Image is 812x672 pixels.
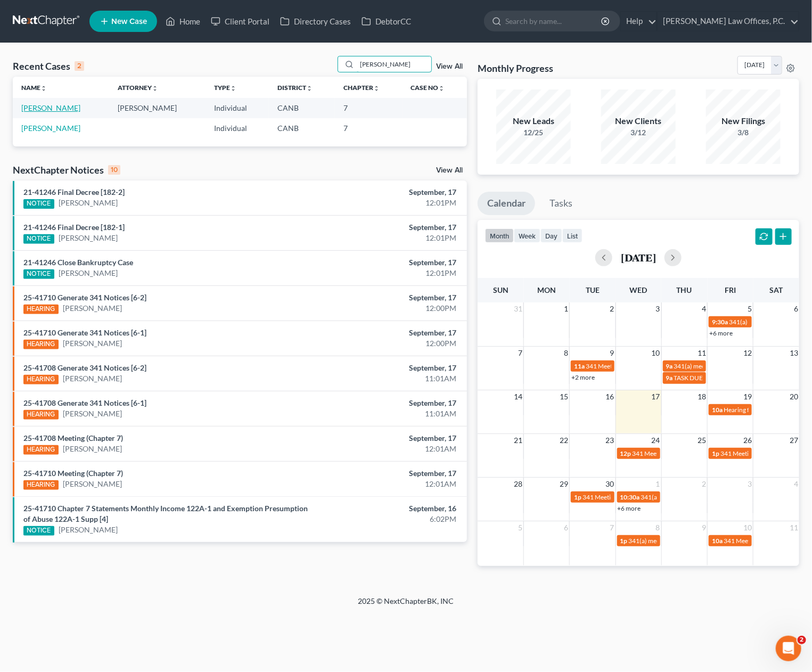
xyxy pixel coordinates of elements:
div: NOTICE [23,269,54,279]
i: unfold_more [306,85,313,92]
div: 12:01PM [319,198,456,208]
a: 25-41708 Meeting (Chapter 7) [23,433,123,442]
div: HEARING [23,445,59,455]
span: 1 [563,302,569,315]
a: 25-41710 Generate 341 Notices [6-1] [23,328,146,337]
span: 9 [609,347,616,359]
div: HEARING [23,480,59,490]
div: HEARING [23,410,59,420]
a: View All [436,63,463,70]
div: September, 17 [319,363,456,373]
input: Search by name... [357,56,431,72]
span: 6 [563,521,569,534]
div: 12:00PM [319,338,456,349]
div: NOTICE [23,234,54,244]
span: 13 [789,347,799,359]
div: 3/8 [706,127,781,138]
span: 1 [655,478,661,490]
span: 11 [789,521,799,534]
span: 30 [605,478,616,490]
a: [PERSON_NAME] [63,444,122,454]
td: Individual [206,98,269,118]
a: [PERSON_NAME] [63,408,122,419]
a: [PERSON_NAME] [21,103,80,112]
span: 341 Meeting for [PERSON_NAME] & [PERSON_NAME] [633,449,785,457]
span: 10 [651,347,661,359]
div: September, 17 [319,292,456,303]
div: September, 17 [319,468,456,479]
a: Help [621,12,657,31]
div: September, 17 [319,187,456,198]
a: [PERSON_NAME] [63,303,122,314]
span: New Case [111,18,147,26]
span: Thu [677,285,692,294]
a: 21-41246 Close Bankruptcy Case [23,258,133,267]
button: day [540,228,562,243]
h2: [DATE] [621,252,656,263]
div: September, 17 [319,433,456,444]
div: NextChapter Notices [13,163,120,176]
td: CANB [269,98,335,118]
input: Search by name... [505,11,603,31]
a: [PERSON_NAME] [63,479,122,489]
a: Calendar [478,192,535,215]
span: 18 [696,390,707,403]
a: DebtorCC [356,12,416,31]
a: 21-41246 Final Decree [182-2] [23,187,125,196]
span: 23 [605,434,616,447]
span: 31 [513,302,523,315]
a: 21-41246 Final Decree [182-1] [23,223,125,232]
div: HEARING [23,305,59,314]
span: 17 [651,390,661,403]
i: unfold_more [373,85,380,92]
span: 12p [620,449,631,457]
div: New Leads [496,115,571,127]
span: 3 [655,302,661,315]
div: NOTICE [23,526,54,536]
span: Tue [586,285,600,294]
button: month [485,228,514,243]
a: 25-41708 Generate 341 Notices [6-2] [23,363,146,372]
span: 11 [696,347,707,359]
span: 10a [712,406,723,414]
div: 2 [75,61,84,71]
span: 25 [696,434,707,447]
span: 15 [559,390,569,403]
a: Case Nounfold_more [411,84,445,92]
div: HEARING [23,375,59,384]
div: 11:01AM [319,373,456,384]
div: 12:01PM [319,268,456,278]
button: list [562,228,583,243]
span: 14 [513,390,523,403]
span: 10 [742,521,753,534]
span: 27 [789,434,799,447]
span: 20 [789,390,799,403]
span: 28 [513,478,523,490]
td: 7 [335,118,403,138]
h3: Monthly Progress [478,62,553,75]
span: 16 [605,390,616,403]
div: 12:00PM [319,303,456,314]
span: 5 [747,302,753,315]
span: 2 [798,636,806,644]
span: 9:30a [712,318,728,326]
div: NOTICE [23,199,54,209]
a: 25-41710 Generate 341 Notices [6-2] [23,293,146,302]
span: 6 [793,302,799,315]
span: Fri [725,285,736,294]
i: unfold_more [230,85,236,92]
a: Tasks [540,192,582,215]
div: 3/12 [601,127,676,138]
iframe: Intercom live chat [776,636,801,661]
a: +2 more [571,373,595,381]
i: unfold_more [439,85,445,92]
span: 11a [574,362,585,370]
span: 21 [513,434,523,447]
a: 25-41708 Generate 341 Notices [6-1] [23,398,146,407]
span: 29 [559,478,569,490]
span: 8 [655,521,661,534]
div: September, 17 [319,257,456,268]
i: unfold_more [40,85,47,92]
div: 6:02PM [319,514,456,525]
span: 9a [666,362,673,370]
